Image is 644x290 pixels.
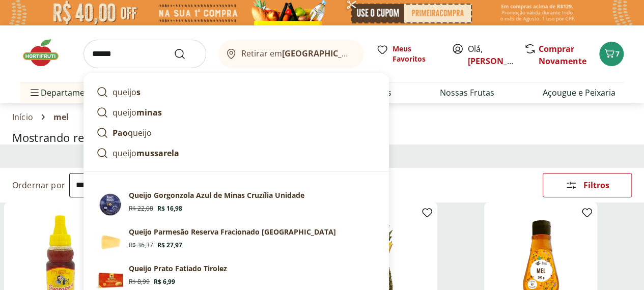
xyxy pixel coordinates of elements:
span: Retirar em [241,49,354,58]
a: Paoqueijo [92,123,380,143]
a: Açougue e Peixaria [543,86,615,99]
a: Meus Favoritos [376,44,439,64]
span: R$ 22,08 [129,205,153,213]
p: Queijo Parmesão Reserva Fracionado [GEOGRAPHIC_DATA] [129,227,336,237]
span: Departamentos [29,80,102,105]
button: Menu [29,80,41,105]
span: R$ 36,37 [129,241,153,249]
span: Meus Favoritos [393,44,439,64]
strong: Pao [113,127,128,138]
span: R$ 8,99 [129,278,150,286]
button: Carrinho [599,42,624,66]
p: queijo [113,86,141,98]
h1: Mostrando resultados para: [12,131,632,144]
button: Retirar em[GEOGRAPHIC_DATA]/[GEOGRAPHIC_DATA] [218,40,364,68]
strong: minas [136,107,162,118]
p: queijo [113,127,152,139]
a: queijomussarela [92,143,380,163]
span: R$ 27,97 [157,241,182,249]
a: Comprar Novamente [539,43,586,67]
a: [PERSON_NAME] [468,55,534,67]
p: Queijo Prato Fatiado Tirolez [129,264,227,274]
img: Hortifruti [20,38,71,68]
svg: Abrir Filtros [565,179,577,191]
p: Queijo Gorgonzola Azul de Minas Cruzília Unidade [129,190,304,200]
b: [GEOGRAPHIC_DATA]/[GEOGRAPHIC_DATA] [282,48,454,59]
img: Queijo Gorgonzola Azul de Minas Cruzília [96,190,125,219]
span: Filtros [583,181,609,189]
input: search [83,40,206,68]
strong: s [136,86,141,98]
a: Início [12,112,33,122]
a: Queijo Gorgonzola Azul de Minas CruzíliaQueijo Gorgonzola Azul de Minas Cruzília UnidadeR$ 22,08R... [92,186,380,223]
span: R$ 6,99 [154,278,175,286]
button: Filtros [543,173,632,197]
label: Ordernar por [12,180,65,191]
p: queijo [113,106,162,119]
strong: mussarela [136,148,179,159]
a: Queijo Parmesão Reserva Fracionado BaselQueijo Parmesão Reserva Fracionado [GEOGRAPHIC_DATA]R$ 36... [92,223,380,259]
p: queijo [113,147,179,159]
a: Nossas Frutas [440,86,494,99]
button: Submit Search [174,48,198,60]
a: queijos [92,82,380,102]
a: queijominas [92,102,380,123]
span: R$ 16,98 [157,205,182,213]
span: mel [53,112,69,122]
span: Olá, [468,43,513,67]
span: 7 [615,49,620,59]
img: Queijo Parmesão Reserva Fracionado Basel [96,227,125,255]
